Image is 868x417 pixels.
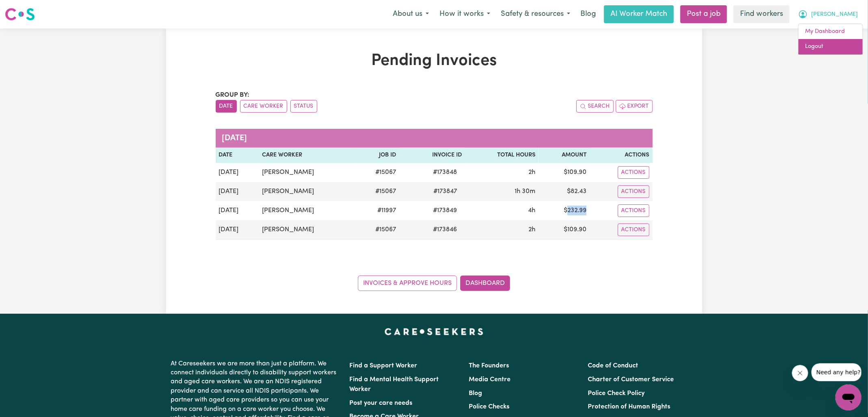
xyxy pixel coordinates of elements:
a: Find a Support Worker [350,363,418,369]
a: Logout [799,39,863,54]
a: Code of Conduct [588,363,638,369]
span: 2 hours [528,226,535,233]
span: # 173847 [429,187,462,196]
button: sort invoices by care worker [240,100,287,113]
a: Invoices & Approve Hours [358,276,457,291]
th: Total Hours [465,148,539,163]
td: [DATE] [216,182,259,201]
button: sort invoices by date [216,100,237,113]
caption: [DATE] [216,129,653,148]
td: $ 232.99 [539,201,590,220]
iframe: Message from company [812,363,862,381]
span: [PERSON_NAME] [811,10,858,19]
span: 2 hours [528,169,535,176]
td: [PERSON_NAME] [259,182,355,201]
th: Amount [539,148,590,163]
button: Actions [618,185,649,198]
h1: Pending Invoices [216,51,653,71]
span: Group by: [216,92,250,98]
a: My Dashboard [799,24,863,39]
a: The Founders [469,363,509,369]
button: My Account [793,6,863,23]
td: # 15067 [355,182,399,201]
th: Invoice ID [399,148,465,163]
td: [PERSON_NAME] [259,220,355,240]
a: Media Centre [469,376,511,383]
span: # 173846 [429,225,462,235]
a: Blog [469,390,482,397]
button: Export [616,100,653,113]
td: [DATE] [216,220,259,240]
th: Actions [590,148,652,163]
td: [DATE] [216,201,259,220]
a: Find workers [734,5,790,23]
span: # 173849 [429,206,462,215]
img: Careseekers logo [5,7,35,22]
span: 1 hour 30 minutes [515,188,535,195]
a: Police Check Policy [588,390,645,397]
td: [PERSON_NAME] [259,163,355,182]
td: [DATE] [216,163,259,182]
div: My Account [798,24,863,55]
a: Find a Mental Health Support Worker [350,376,439,393]
span: # 173848 [429,167,462,177]
button: About us [387,6,434,23]
a: Post a job [680,5,727,23]
a: Careseekers logo [5,5,35,24]
th: Job ID [355,148,399,163]
a: Dashboard [460,276,510,291]
a: Post your care needs [350,400,413,406]
td: # 15067 [355,220,399,240]
a: AI Worker Match [604,5,674,23]
button: Search [576,100,614,113]
button: Actions [618,224,649,236]
td: $ 82.43 [539,182,590,201]
td: $ 109.90 [539,163,590,182]
td: [PERSON_NAME] [259,201,355,220]
button: Actions [618,166,649,179]
button: How it works [434,6,496,23]
a: Charter of Customer Service [588,376,674,383]
a: Protection of Human Rights [588,404,670,410]
button: Safety & resources [496,6,576,23]
button: Actions [618,204,649,217]
a: Blog [576,5,601,23]
td: # 11997 [355,201,399,220]
iframe: Close message [792,365,808,381]
iframe: Button to launch messaging window [836,384,862,410]
th: Date [216,148,259,163]
span: 4 hours [528,207,535,214]
th: Care Worker [259,148,355,163]
a: Careseekers home page [385,328,483,335]
td: $ 109.90 [539,220,590,240]
td: # 15067 [355,163,399,182]
a: Police Checks [469,404,509,410]
button: sort invoices by paid status [290,100,317,113]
